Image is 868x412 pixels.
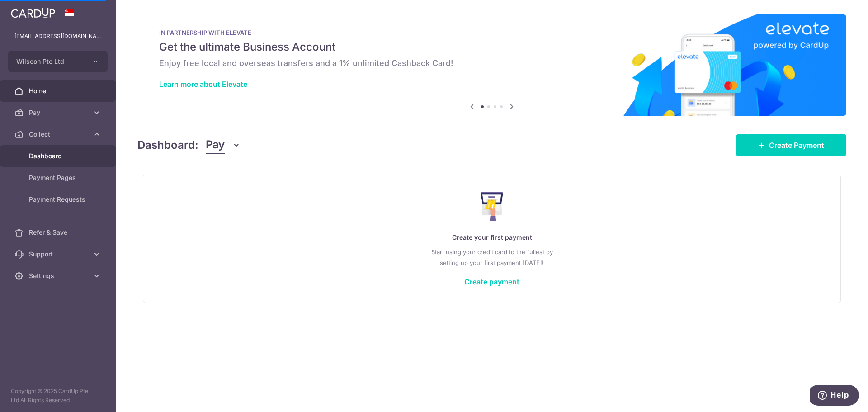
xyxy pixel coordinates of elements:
[16,57,83,66] span: Wilscon Pte Ltd
[159,40,825,54] h5: Get the ultimate Business Account
[29,173,89,182] span: Payment Pages
[206,137,225,154] span: Pay
[159,29,825,36] p: IN PARTNERSHIP WITH ELEVATE
[14,32,101,41] p: [EMAIL_ADDRESS][DOMAIN_NAME]
[464,277,519,286] a: Create payment
[29,108,89,117] span: Pay
[736,134,846,156] a: Create Payment
[29,195,89,204] span: Payment Requests
[481,192,504,221] img: Make Payment
[29,250,89,259] span: Support
[206,137,241,154] button: Pay
[161,246,822,268] p: Start using your credit card to the fullest by setting up your first payment [DATE]!
[159,80,247,89] a: Learn more about Elevate
[769,140,824,151] span: Create Payment
[161,232,822,243] p: Create your first payment
[29,86,89,95] span: Home
[29,152,89,161] span: Dashboard
[29,228,89,237] span: Refer & Save
[29,271,89,280] span: Settings
[29,130,89,139] span: Collect
[810,385,859,407] iframe: Opens a widget where you can find more information
[159,58,825,69] h6: Enjoy free local and overseas transfers and a 1% unlimited Cashback Card!
[11,7,55,18] img: CardUp
[137,137,198,153] h4: Dashboard:
[8,51,108,72] button: Wilscon Pte Ltd
[137,14,846,116] img: Renovation banner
